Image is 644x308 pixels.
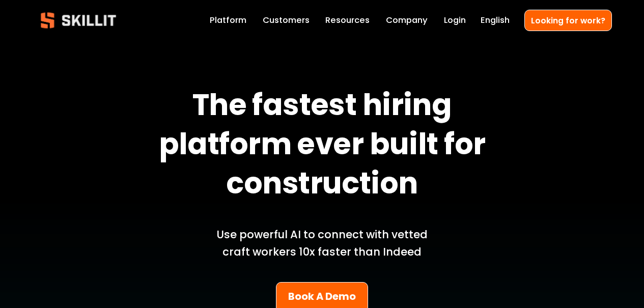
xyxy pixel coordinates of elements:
p: Use powerful AI to connect with vetted craft workers 10x faster than Indeed [203,226,441,261]
a: Company [386,13,428,27]
strong: The fastest hiring platform ever built for construction [159,82,491,211]
div: language picker [481,13,510,27]
img: Skillit [32,5,125,36]
span: English [481,14,510,27]
a: Customers [263,13,310,27]
span: Resources [325,14,370,27]
a: Platform [210,13,246,27]
a: Login [444,13,466,27]
a: folder dropdown [325,13,370,27]
a: Looking for work? [524,10,612,31]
